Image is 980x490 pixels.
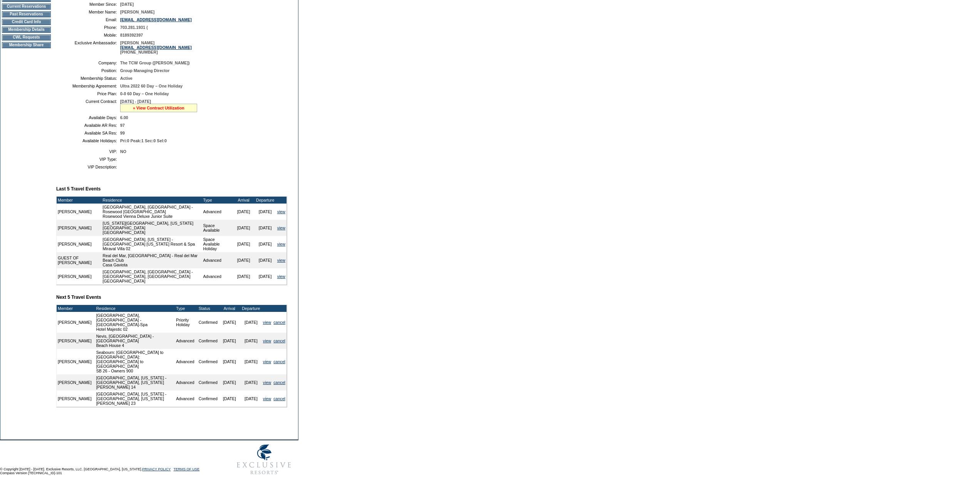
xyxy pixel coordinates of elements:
[255,197,276,204] td: Departure
[59,84,117,88] td: Membership Agreement:
[277,258,285,263] a: view
[120,76,132,81] span: Active
[273,396,285,401] a: cancel
[263,320,271,325] a: view
[230,440,298,479] img: Exclusive Resorts
[2,42,51,48] td: Membership Share
[175,333,197,349] td: Advanced
[120,33,143,37] span: 8189392397
[59,76,117,81] td: Membership Status:
[255,268,276,285] td: [DATE]
[59,68,117,73] td: Position:
[240,305,262,312] td: Departure
[273,338,285,343] a: cancel
[59,99,117,112] td: Current Contract:
[240,374,262,391] td: [DATE]
[102,220,202,236] td: [US_STATE][GEOGRAPHIC_DATA], [US_STATE][GEOGRAPHIC_DATA] [GEOGRAPHIC_DATA]
[198,374,219,391] td: Confirmed
[255,204,276,220] td: [DATE]
[59,123,117,128] td: Available AR Res:
[120,68,169,73] span: Group Managing Director
[57,374,93,391] td: [PERSON_NAME]
[219,391,240,407] td: [DATE]
[175,312,197,333] td: Priority Holiday
[233,236,255,252] td: [DATE]
[120,115,128,120] span: 6.00
[56,186,101,192] b: Last 5 Travel Events
[102,204,202,220] td: [GEOGRAPHIC_DATA], [GEOGRAPHIC_DATA] - Rosewood [GEOGRAPHIC_DATA] Rosewood Vienna Deluxe Junior S...
[59,2,117,7] td: Member Since:
[255,236,276,252] td: [DATE]
[175,305,197,312] td: Type
[120,40,192,54] span: [PERSON_NAME] [PHONE_NUMBER]
[57,333,93,349] td: [PERSON_NAME]
[120,99,151,104] span: [DATE] - [DATE]
[233,252,255,268] td: [DATE]
[57,252,102,268] td: GUEST OF [PERSON_NAME]
[240,333,262,349] td: [DATE]
[175,349,197,374] td: Advanced
[263,380,271,385] a: view
[142,467,171,471] a: PRIVACY POLICY
[198,391,219,407] td: Confirmed
[202,197,233,204] td: Type
[95,312,175,333] td: [GEOGRAPHIC_DATA], [GEOGRAPHIC_DATA] - [GEOGRAPHIC_DATA]-Spa Hotel Majestic 02
[263,359,271,364] a: view
[59,91,117,96] td: Price Plan:
[120,25,148,30] span: 703.281.1931 (
[202,268,233,285] td: Advanced
[277,242,285,246] a: view
[273,320,285,325] a: cancel
[198,305,219,312] td: Status
[233,204,255,220] td: [DATE]
[233,220,255,236] td: [DATE]
[59,165,117,169] td: VIP Description:
[120,10,154,14] span: [PERSON_NAME]
[273,359,285,364] a: cancel
[59,25,117,30] td: Phone:
[202,204,233,220] td: Advanced
[95,391,175,407] td: [GEOGRAPHIC_DATA], [US_STATE] - [GEOGRAPHIC_DATA], [US_STATE] [PERSON_NAME] 23
[263,338,271,343] a: view
[95,349,175,374] td: Seabourn: [GEOGRAPHIC_DATA] to [GEOGRAPHIC_DATA]: [GEOGRAPHIC_DATA] to [GEOGRAPHIC_DATA] SB 26 - ...
[175,374,197,391] td: Advanced
[277,274,285,279] a: view
[2,34,51,40] td: CWL Requests
[59,10,117,14] td: Member Name:
[133,106,184,110] a: » View Contract Utilization
[57,204,102,220] td: [PERSON_NAME]
[57,305,93,312] td: Member
[202,236,233,252] td: Space Available Holiday
[2,3,51,10] td: Current Reservations
[102,268,202,285] td: [GEOGRAPHIC_DATA], [GEOGRAPHIC_DATA] - [GEOGRAPHIC_DATA], [GEOGRAPHIC_DATA] [GEOGRAPHIC_DATA]
[198,333,219,349] td: Confirmed
[57,391,93,407] td: [PERSON_NAME]
[240,312,262,333] td: [DATE]
[120,61,190,65] span: The TCW Group ([PERSON_NAME])
[174,467,200,471] a: TERMS OF USE
[102,197,202,204] td: Residence
[59,131,117,135] td: Available SA Res:
[277,226,285,230] a: view
[219,305,240,312] td: Arrival
[120,138,167,143] span: Pri:0 Peak:1 Sec:0 Sel:0
[120,45,192,50] a: [EMAIL_ADDRESS][DOMAIN_NAME]
[57,220,102,236] td: [PERSON_NAME]
[120,2,134,7] span: [DATE]
[233,197,255,204] td: Arrival
[240,349,262,374] td: [DATE]
[57,349,93,374] td: [PERSON_NAME]
[255,220,276,236] td: [DATE]
[59,17,117,22] td: Email:
[102,236,202,252] td: [GEOGRAPHIC_DATA], [US_STATE] - [GEOGRAPHIC_DATA] [US_STATE] Resort & Spa Miraval Villa 02
[59,157,117,162] td: VIP Type:
[57,312,93,333] td: [PERSON_NAME]
[219,374,240,391] td: [DATE]
[255,252,276,268] td: [DATE]
[57,197,102,204] td: Member
[59,61,117,65] td: Company:
[219,349,240,374] td: [DATE]
[95,305,175,312] td: Residence
[57,236,102,252] td: [PERSON_NAME]
[56,295,101,300] b: Next 5 Travel Events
